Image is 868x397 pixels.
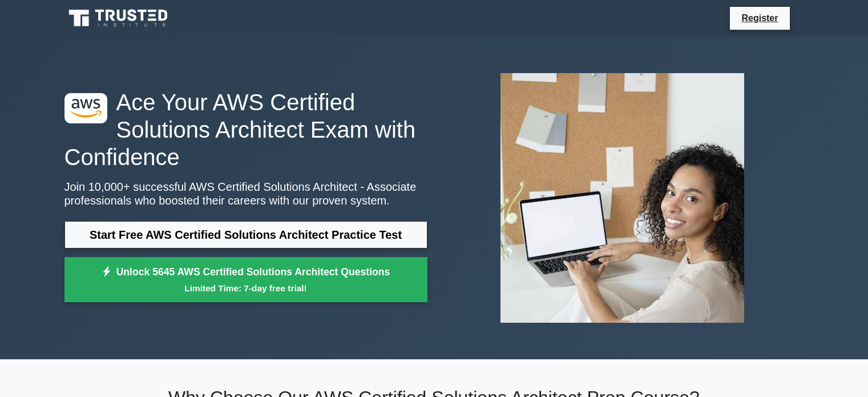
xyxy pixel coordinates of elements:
[734,11,785,25] a: Register
[64,221,427,248] a: Start Free AWS Certified Solutions Architect Practice Test
[64,257,427,303] a: Unlock 5645 AWS Certified Solutions Architect QuestionsLimited Time: 7-day free trial!
[79,282,413,295] small: Limited Time: 7-day free trial!
[64,89,427,171] h1: Ace Your AWS Certified Solutions Architect Exam with Confidence
[64,180,427,207] p: Join 10,000+ successful AWS Certified Solutions Architect - Associate professionals who boosted t...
